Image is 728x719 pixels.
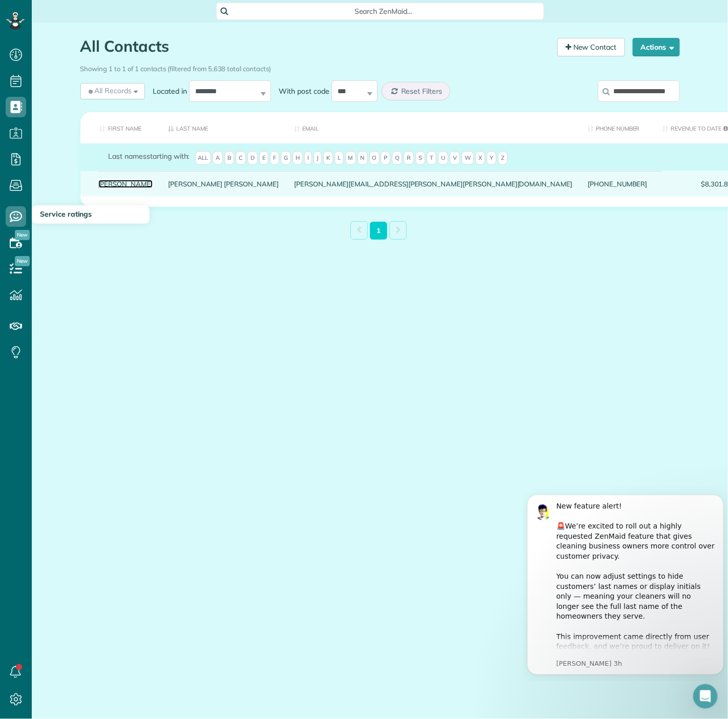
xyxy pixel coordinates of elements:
span: H [293,151,303,165]
span: W [462,151,474,165]
span: D [247,151,258,165]
span: B [224,151,234,165]
span: U [438,151,448,165]
div: New feature alert! ​ 🚨We’re excited to roll out a highly requested ZenMaid feature that gives cle... [33,16,193,257]
label: starting with: [109,151,190,161]
label: Located in [145,86,189,96]
span: Reset Filters [401,87,443,96]
a: New Contact [557,38,625,56]
th: Phone number: activate to sort column ascending [580,112,655,143]
span: A [213,151,223,165]
span: R [404,151,414,165]
span: Z [498,151,508,165]
span: X [475,151,485,165]
iframe: Intercom live chat [693,684,718,709]
th: First Name: activate to sort column ascending [80,112,161,143]
h1: All Contacts [80,38,550,55]
span: Y [487,151,496,165]
span: F [270,151,279,165]
span: New [15,230,30,240]
span: G [281,151,291,165]
iframe: Intercom notifications mensaje [523,485,728,681]
span: V [450,151,460,165]
span: E [259,151,268,165]
span: P [381,151,390,165]
p: Message from Alexandre, sent Hace 3h [33,174,193,183]
span: Q [392,151,402,165]
div: Showing 1 to 1 of 1 contacts (filtered from 5,638 total contacts) [80,60,680,74]
span: Last names [109,152,147,161]
span: J [314,151,322,165]
span: M [345,151,356,165]
a: [PERSON_NAME] [PERSON_NAME] [168,180,279,187]
button: Actions [633,38,680,56]
label: With post code [271,86,331,96]
span: L [335,151,344,165]
span: O [369,151,380,165]
span: N [358,151,368,165]
th: Email: activate to sort column ascending [286,112,580,143]
a: 1 [370,222,387,240]
span: K [323,151,333,165]
span: I [304,151,312,165]
span: T [427,151,436,165]
th: Last Name: activate to sort column descending [160,112,286,143]
span: New [15,256,30,266]
span: C [236,151,246,165]
span: All Records [87,86,132,96]
span: S [415,151,425,165]
a: [PERSON_NAME] [98,180,153,187]
span: Service ratings [40,209,92,219]
div: [PHONE_NUMBER] [580,171,655,197]
div: [PERSON_NAME][EMAIL_ADDRESS][PERSON_NAME][PERSON_NAME][DOMAIN_NAME] [286,171,580,197]
span: All [195,151,212,165]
